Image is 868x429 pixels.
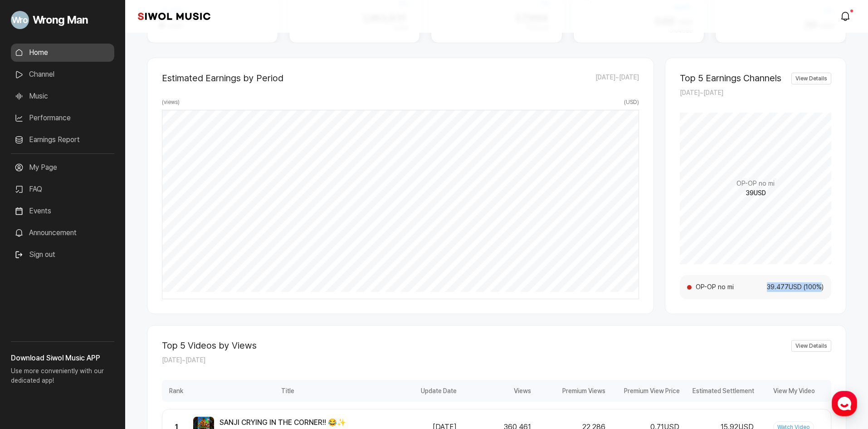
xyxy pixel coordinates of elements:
[624,98,639,106] span: ( USD )
[3,288,60,311] a: Home
[75,302,102,309] span: Messages
[11,44,114,62] a: Home
[11,364,114,393] p: Use more conveniently with our dedicated app!
[60,288,117,311] a: Messages
[134,301,156,309] span: Settings
[791,340,831,352] a: View Details
[162,73,283,84] h2: Estimated Earnings by Period
[162,356,205,364] span: [DATE] ~ [DATE]
[680,89,723,96] span: [DATE] ~ [DATE]
[23,301,39,309] span: Home
[117,288,174,311] a: Settings
[11,109,114,127] a: Performance
[11,180,114,198] a: FAQ
[459,380,534,402] div: Views
[802,282,824,292] span: ( 100 %)
[162,98,180,106] span: ( views )
[669,28,682,34] span: 0.04
[683,380,757,402] div: Estimated Settlement
[11,246,59,264] button: Sign out
[11,131,114,149] a: Earnings Report
[162,380,190,402] div: Rank
[33,12,88,28] span: Wrong Man
[219,417,346,428] span: SANJI CRYING IN THE CORNER!! 😂✨
[11,158,114,177] a: My Page
[11,353,114,364] h3: Download Siwol Music APP
[11,7,114,33] a: Go to My Profile
[791,73,831,84] a: View Details
[11,65,114,84] a: Channel
[162,340,257,351] h2: Top 5 Videos by Views
[11,202,114,220] a: Events
[190,380,385,402] div: Title
[595,73,639,84] span: [DATE] ~ [DATE]
[759,282,802,292] span: 39.477 USD
[680,73,781,84] h2: Top 5 Earnings Channels
[534,380,608,402] div: Premium Views
[757,380,831,402] div: View My Video
[11,87,114,105] a: Music
[11,224,114,242] a: Announcement
[608,380,683,402] div: Premium View Price
[385,380,459,402] div: Update Date
[837,7,855,25] a: modal.notifications
[695,282,759,292] span: OP-OP no mi
[746,188,766,198] span: 39 USD
[736,179,775,188] span: OP-OP no mi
